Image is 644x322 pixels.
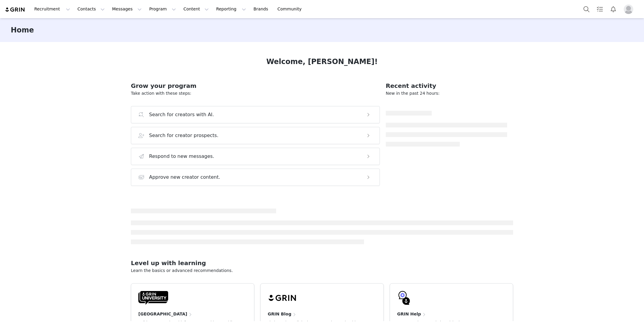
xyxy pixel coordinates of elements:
button: Program [145,2,179,16]
h4: [GEOGRAPHIC_DATA] [138,311,187,317]
img: GRIN-help-icon.svg [397,291,411,305]
img: grin-logo-black.svg [268,291,298,305]
h2: Grow your program [131,81,380,90]
h4: GRIN Blog [268,311,291,317]
a: Brands [250,2,273,16]
button: Contacts [74,2,108,16]
h3: Approve new creator content. [149,174,220,181]
a: Tasks [593,2,606,16]
h3: Respond to new messages. [149,153,214,160]
a: Community [274,2,308,16]
button: Content [180,2,212,16]
p: New in the past 24 hours: [386,90,507,97]
button: Approve new creator content. [131,169,380,186]
h3: Search for creator prospects. [149,132,219,139]
h3: Search for creators with AI. [149,111,214,118]
h1: Welcome, [PERSON_NAME]! [266,56,378,67]
button: Profile [620,4,639,14]
button: Search for creator prospects. [131,127,380,144]
img: placeholder-profile.jpg [624,4,633,14]
h4: GRIN Help [397,311,421,317]
h2: Recent activity [386,81,507,90]
img: grin logo [5,7,26,13]
h3: Home [11,25,34,35]
h2: Level up with learning [131,259,513,267]
button: Search for creators with AI. [131,106,380,123]
button: Notifications [607,2,620,16]
button: Messages [109,2,145,16]
p: Learn the basics or advanced recommendations. [131,267,513,274]
p: Take action with these steps: [131,90,380,97]
img: GRIN-University-Logo-Black.svg [138,291,168,305]
button: Respond to new messages. [131,148,380,165]
button: Recruitment [31,2,74,16]
button: Reporting [213,2,250,16]
button: Search [580,2,593,16]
